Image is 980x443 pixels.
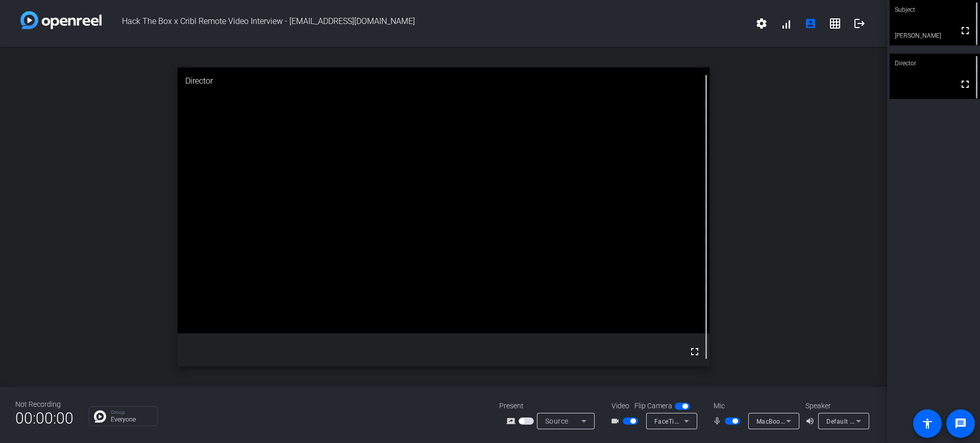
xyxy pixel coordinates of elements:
[20,11,102,29] img: white-gradient.svg
[654,417,759,425] span: FaceTime HD Camera (3A71:F4B5)
[178,67,710,95] div: Director
[102,11,749,36] span: Hack The Box x Cribl Remote Video Interview - [EMAIL_ADDRESS][DOMAIN_NAME]
[94,410,106,423] img: Chat Icon
[689,346,701,358] mat-icon: fullscreen
[805,401,867,411] div: Speaker
[774,11,798,36] button: signal_cellular_alt
[703,401,805,411] div: Mic
[805,415,818,427] mat-icon: volume_up
[959,78,971,90] mat-icon: fullscreen
[634,401,672,411] span: Flip Camera
[111,410,152,415] p: Group
[545,417,569,425] span: Source
[804,17,817,30] mat-icon: account_box
[506,415,519,427] mat-icon: screen_share_outline
[756,417,861,425] span: MacBook Pro Microphone (Built-in)
[111,416,152,423] p: Everyone
[499,401,601,411] div: Present
[853,17,866,30] mat-icon: logout
[921,417,934,430] mat-icon: accessibility
[829,17,841,30] mat-icon: grid_on
[611,401,629,411] span: Video
[959,24,971,37] mat-icon: fullscreen
[15,406,73,431] span: 00:00:00
[890,54,980,73] div: Director
[15,399,73,410] div: Not Recording
[713,415,725,427] mat-icon: mic_none
[755,17,768,30] mat-icon: settings
[610,415,623,427] mat-icon: videocam_outline
[954,417,967,430] mat-icon: message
